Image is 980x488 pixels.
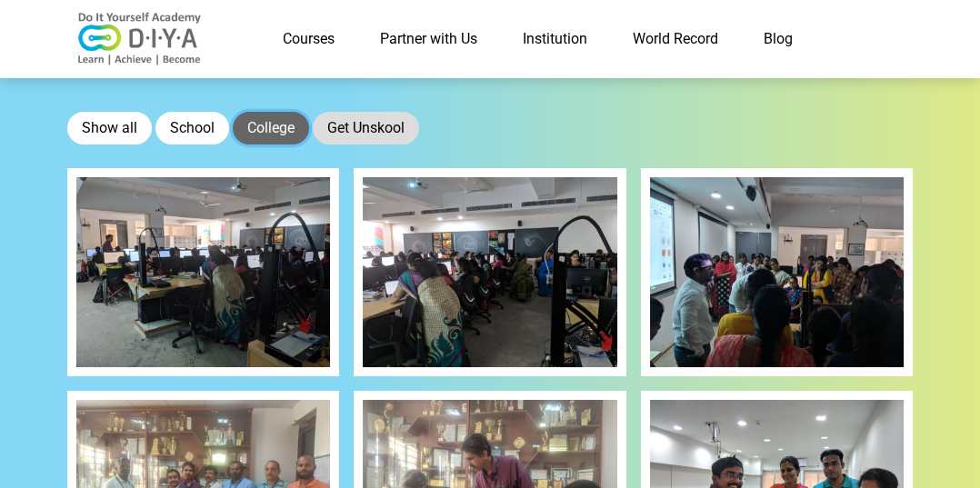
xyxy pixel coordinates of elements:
img: logo-v2.png [67,12,213,66]
a: Institution [500,21,610,57]
a: Courses [260,21,357,57]
button: School [155,112,229,144]
a: Blog [741,21,815,57]
a: Partner with Us [357,21,500,57]
button: Show all [67,112,152,144]
button: College [233,112,309,144]
button: Get Unskool [313,112,419,144]
a: Contact Us [815,21,913,57]
a: World Record [610,21,741,57]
